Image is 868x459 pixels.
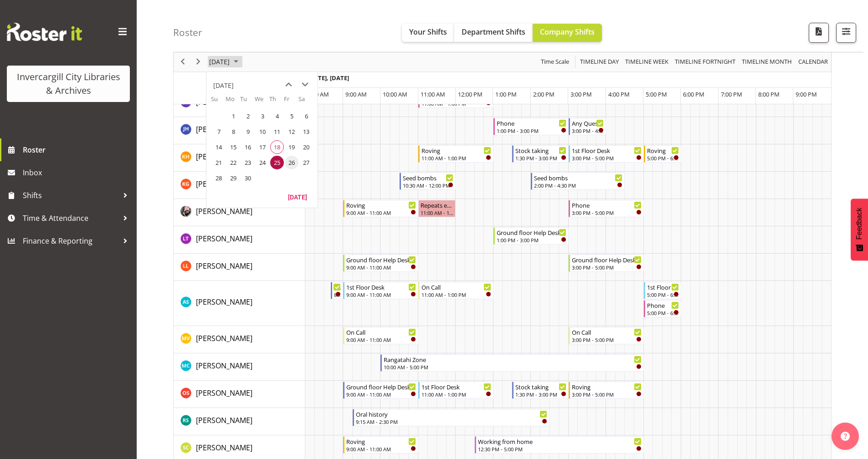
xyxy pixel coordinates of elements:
button: Your Shifts [402,24,454,42]
div: Roving [647,146,679,155]
button: Company Shifts [533,24,602,42]
span: Sunday, September 7, 2025 [212,125,226,138]
span: 2:00 PM [533,90,555,98]
div: Working from home [478,437,642,446]
div: Phone [647,301,679,310]
span: 9:00 PM [796,90,817,98]
button: Feedback - Show survey [851,199,868,260]
td: Lynette Lockett resource [174,254,305,281]
span: Tuesday, September 2, 2025 [241,109,255,123]
span: [PERSON_NAME] [196,179,252,189]
div: On Call [421,282,491,291]
span: [PERSON_NAME] [196,333,252,343]
div: 3:00 PM - 4:00 PM [572,127,604,134]
a: [PERSON_NAME] [196,206,252,217]
span: Monday, September 1, 2025 [226,109,240,123]
span: Monday, September 8, 2025 [226,125,240,138]
span: Time & Attendance [23,211,118,225]
td: Lyndsay Tautari resource [174,226,305,254]
a: [PERSON_NAME] [196,178,252,189]
div: 11:00 AM - 1:00 PM [421,391,491,398]
span: Sunday, September 21, 2025 [212,156,226,169]
span: Wednesday, September 3, 2025 [256,109,269,123]
div: 2:00 PM - 4:30 PM [534,182,622,189]
span: [DATE], [DATE] [308,74,349,82]
div: 1:30 PM - 3:00 PM [515,154,566,162]
span: Tuesday, September 30, 2025 [241,171,255,185]
div: Ground floor Help Desk [572,255,642,264]
span: Wednesday, September 10, 2025 [256,125,269,138]
div: Stock taking [515,382,566,391]
span: Timeline Week [624,56,669,68]
button: Timeline Week [624,56,670,68]
span: Thursday, September 11, 2025 [270,125,284,138]
div: 1st Floor Desk [421,382,491,391]
td: Jillian Hunter resource [174,117,305,144]
button: Today [282,190,313,203]
th: Sa [298,95,313,108]
th: Fr [284,95,298,108]
div: Lynette Lockett"s event - Ground floor Help Desk Begin From Thursday, September 25, 2025 at 9:00:... [343,255,418,272]
div: Michelle Cunningham"s event - Rangatahi Zone Begin From Thursday, September 25, 2025 at 10:00:00 ... [380,354,643,372]
a: [PERSON_NAME] [196,360,252,371]
span: [PERSON_NAME] [196,97,252,107]
a: [PERSON_NAME] [196,151,252,162]
td: Rosie Stather resource [174,408,305,435]
span: 7:00 PM [721,90,742,98]
div: Olivia Stanley"s event - 1st Floor Desk Begin From Thursday, September 25, 2025 at 11:00:00 AM GM... [418,382,493,399]
div: Phone [497,118,566,127]
div: 1:00 PM - 3:00 PM [497,127,566,134]
span: Saturday, September 27, 2025 [299,156,313,169]
span: Saturday, September 13, 2025 [299,125,313,138]
span: [PERSON_NAME] [196,206,252,216]
div: Keyu Chen"s event - Repeats every thursday - Keyu Chen Begin From Thursday, September 25, 2025 at... [418,200,456,217]
div: 9:00 AM - 11:00 AM [346,391,416,398]
a: [PERSON_NAME] [196,415,252,426]
span: [PERSON_NAME] [196,234,252,244]
span: Tuesday, September 9, 2025 [241,125,255,138]
span: Saturday, September 20, 2025 [299,140,313,154]
div: Roving [346,200,416,209]
div: Keyu Chen"s event - Roving Begin From Thursday, September 25, 2025 at 9:00:00 AM GMT+12:00 Ends A... [343,200,418,217]
div: 1:30 PM - 3:00 PM [515,391,566,398]
span: Roster [23,143,132,157]
div: Rosie Stather"s event - Oral history Begin From Thursday, September 25, 2025 at 9:15:00 AM GMT+12... [353,409,550,426]
button: Next [192,56,205,68]
span: Monday, September 22, 2025 [226,156,240,169]
td: Mandy Stenton resource [174,281,305,326]
span: 3:00 PM [570,90,592,98]
th: Tu [240,95,255,108]
div: Seed bombs [403,173,454,182]
div: 3:00 PM - 5:00 PM [572,391,642,398]
div: September 25, 2025 [206,52,244,71]
div: 10:30 AM - 12:00 PM [403,182,454,189]
div: 11:00 AM - 1:00 PM [421,291,491,298]
span: Inbox [23,166,132,179]
span: Finance & Reporting [23,234,118,248]
span: 11:00 AM [421,90,445,98]
button: Timeline Month [740,56,794,68]
img: help-xxl-2.png [841,432,850,441]
td: Katie Greene resource [174,172,305,199]
div: Marion van Voornveld"s event - On Call Begin From Thursday, September 25, 2025 at 3:00:00 PM GMT+... [569,327,644,344]
span: Sunday, September 14, 2025 [212,140,226,154]
div: 5:00 PM - 6:00 PM [647,309,679,316]
td: Keyu Chen resource [174,199,305,226]
th: Th [269,95,284,108]
span: [DATE] [208,56,231,68]
span: Friday, September 26, 2025 [285,156,298,169]
button: Department Shifts [454,24,533,42]
span: [PERSON_NAME] [196,297,252,307]
div: 9:00 AM - 11:00 AM [346,336,416,343]
a: [PERSON_NAME] [196,333,252,344]
div: On Call [572,327,642,337]
div: Any Questions [572,118,604,127]
img: Rosterit website logo [7,23,82,41]
div: Mandy Stenton"s event - 1st Floor Desk Begin From Thursday, September 25, 2025 at 5:00:00 PM GMT+... [644,282,681,299]
div: Marion van Voornveld"s event - On Call Begin From Thursday, September 25, 2025 at 9:00:00 AM GMT+... [343,327,418,344]
button: Download a PDF of the roster for the current day [809,23,829,43]
span: Thursday, September 18, 2025 [270,140,284,154]
span: [PERSON_NAME] [196,361,252,371]
div: Kaela Harley"s event - Stock taking Begin From Thursday, September 25, 2025 at 1:30:00 PM GMT+12:... [512,145,569,163]
div: Mandy Stenton"s event - 1st Floor Desk Begin From Thursday, September 25, 2025 at 9:00:00 AM GMT+... [343,282,418,299]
